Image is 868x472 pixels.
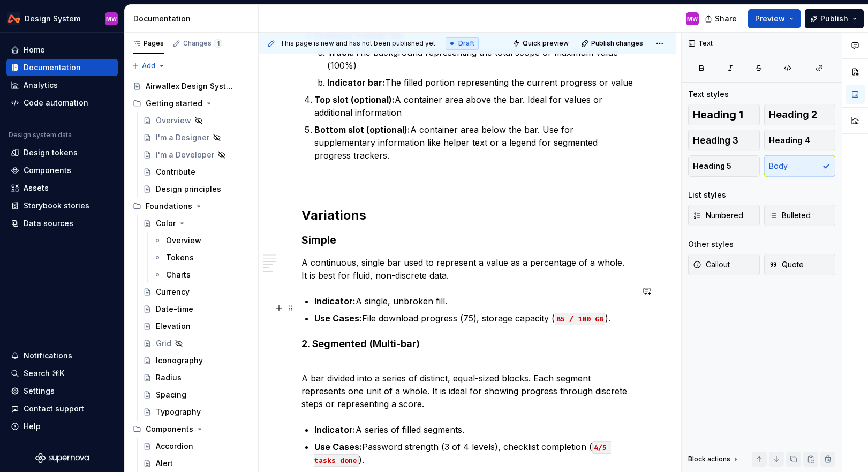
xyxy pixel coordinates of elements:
[2,7,122,30] button: Design SystemMW
[129,198,254,215] div: Foundations
[139,369,254,386] a: Radius
[146,424,193,434] div: Components
[688,452,740,467] div: Block actions
[301,359,633,410] p: A bar divided into a series of distinct, equal-sized blocks. Each segment represents one unit of ...
[139,301,254,318] a: Date-time
[156,184,221,194] div: Design principles
[156,458,173,469] div: Alert
[6,162,118,179] a: Components
[24,44,45,55] div: Home
[139,146,254,163] a: I'm a Developer
[24,368,64,379] div: Search ⌘K
[24,200,89,211] div: Storybook stories
[133,39,164,48] div: Pages
[24,183,49,193] div: Assets
[6,400,118,417] button: Contact support
[7,12,20,25] img: 0733df7c-e17f-4421-95a9-ced236ef1ff0.png
[156,132,209,143] div: I'm a Designer
[146,201,192,212] div: Foundations
[314,312,633,325] p: File download progress (75), storage capacity ( ).
[6,144,118,161] a: Design tokens
[139,455,254,472] a: Alert
[693,161,731,171] span: Heading 5
[156,287,190,297] div: Currency
[156,355,203,366] div: Iconography
[156,167,195,177] div: Contribute
[327,46,633,72] p: The background representing the total scope or maximum value (100%)
[156,372,182,383] div: Radius
[24,350,72,361] div: Notifications
[748,9,801,28] button: Preview
[301,256,633,282] p: A continuous, single bar used to represent a value as a percentage of a whole. It is best for flu...
[139,129,254,146] a: I'm a Designer
[183,39,222,48] div: Changes
[314,123,633,162] p: A container area below the bar. Use for supplementary information like helper text or a legend fo...
[314,295,633,308] p: A single, unbroken fill.
[6,383,118,400] a: Settings
[688,155,760,177] button: Heading 5
[35,453,89,463] svg: Supernova Logo
[129,421,254,438] div: Components
[458,39,474,48] span: Draft
[693,109,743,120] span: Heading 1
[166,269,191,280] div: Charts
[769,259,804,270] span: Quote
[156,441,193,452] div: Accordion
[24,218,73,229] div: Data sources
[156,407,201,417] div: Typography
[139,112,254,129] a: Overview
[591,39,643,48] span: Publish changes
[166,252,194,263] div: Tokens
[327,77,385,88] strong: Indicator bar:
[688,89,729,100] div: Text styles
[139,335,254,352] a: Grid
[149,232,254,249] a: Overview
[314,94,395,105] strong: Top slot (optional):
[24,147,78,158] div: Design tokens
[9,131,72,139] div: Design system data
[146,98,202,109] div: Getting started
[142,62,155,70] span: Add
[301,338,633,350] h4: 2. Segmented (Multi-bar)
[106,14,117,23] div: MW
[25,13,80,24] div: Design System
[301,233,633,248] h3: Simple
[699,9,744,28] button: Share
[24,80,58,91] div: Analytics
[509,36,573,51] button: Quick preview
[523,39,569,48] span: Quick preview
[139,283,254,301] a: Currency
[6,59,118,76] a: Documentation
[805,9,864,28] button: Publish
[314,423,633,436] p: A series of filled segments.
[6,347,118,364] button: Notifications
[24,165,71,176] div: Components
[6,197,118,214] a: Storybook stories
[139,181,254,198] a: Design principles
[301,207,633,224] h2: Variations
[578,36,648,51] button: Publish changes
[314,424,356,435] strong: Indicator:
[156,389,186,400] div: Spacing
[139,403,254,421] a: Typography
[688,190,726,200] div: List styles
[314,441,362,452] strong: Use Cases:
[214,39,222,48] span: 1
[688,104,760,125] button: Heading 1
[24,98,88,108] div: Code automation
[166,235,201,246] div: Overview
[280,39,437,48] span: This page is new and has not been published yet.
[156,218,176,229] div: Color
[156,321,191,332] div: Elevation
[6,418,118,435] button: Help
[314,296,356,306] strong: Indicator:
[149,266,254,283] a: Charts
[715,13,737,24] span: Share
[764,104,836,125] button: Heading 2
[6,365,118,382] button: Search ⌘K
[156,304,193,314] div: Date-time
[139,163,254,181] a: Contribute
[688,239,734,250] div: Other styles
[314,313,362,324] strong: Use Cases:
